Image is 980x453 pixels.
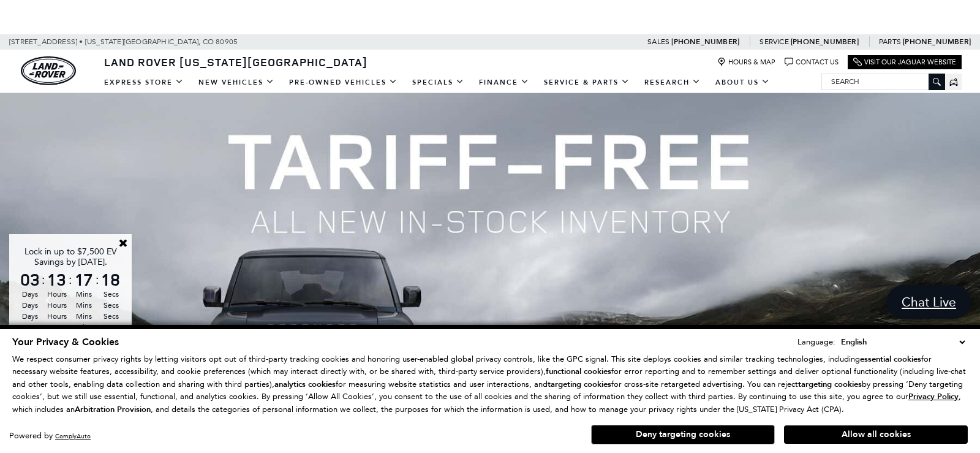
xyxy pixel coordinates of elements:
span: Lock in up to $7,500 EV Savings by [DATE]. [24,246,117,267]
strong: targeting cookies [798,379,862,390]
a: Pre-Owned Vehicles [282,72,405,93]
a: land-rover [21,56,76,85]
input: Search [822,74,944,89]
span: : [69,270,72,289]
button: Allow all cookies [784,425,968,444]
span: 13 [45,271,69,288]
span: : [42,270,45,289]
span: 18 [99,271,123,288]
span: Days [18,289,42,300]
span: Secs [99,300,123,311]
strong: analytics cookies [274,379,336,390]
a: Specials [405,72,472,93]
span: Hours [45,289,69,300]
a: Privacy Policy [908,392,959,401]
span: : [96,270,99,289]
a: Chat Live [887,285,971,319]
strong: Arbitration Provision [75,404,151,415]
a: Land Rover [US_STATE][GEOGRAPHIC_DATA] [97,55,375,69]
div: Language: [797,338,835,346]
select: Language Select [838,335,968,349]
u: Privacy Policy [908,391,959,402]
a: [PHONE_NUMBER] [903,37,971,47]
span: Mins [72,322,96,333]
a: Service & Parts [537,72,637,93]
span: CO [203,34,214,50]
span: 17 [72,271,96,288]
span: 03 [18,271,42,288]
span: Your Privacy & Cookies [12,335,119,349]
span: Hours [45,300,69,311]
div: Next [919,282,943,319]
a: Close [118,237,129,248]
a: New Vehicles [191,72,282,93]
span: Secs [99,322,123,333]
a: [STREET_ADDRESS] • [US_STATE][GEOGRAPHIC_DATA], CO 80905 [9,37,238,46]
a: Contact Us [785,58,839,67]
strong: targeting cookies [548,379,611,390]
a: Research [637,72,708,93]
span: 80905 [216,34,238,50]
p: We respect consumer privacy rights by letting visitors opt out of third-party tracking cookies an... [12,353,968,416]
span: Chat Live [895,294,962,310]
a: [PHONE_NUMBER] [791,37,859,47]
span: Days [18,322,42,333]
strong: essential cookies [860,354,921,365]
a: ComplyAuto [55,432,91,440]
a: Finance [472,72,537,93]
button: Deny targeting cookies [591,425,775,444]
span: Hours [45,311,69,322]
span: Mins [72,300,96,311]
span: Service [759,37,788,46]
nav: Main Navigation [97,72,777,93]
a: Hours & Map [717,58,775,67]
span: Parts [879,37,901,46]
span: Days [18,300,42,311]
a: About Us [708,72,777,93]
span: Days [18,311,42,322]
span: Land Rover [US_STATE][GEOGRAPHIC_DATA] [104,55,367,69]
img: Land Rover [21,56,76,85]
a: Visit Our Jaguar Website [853,58,956,67]
div: Powered by [9,432,91,440]
span: Mins [72,311,96,322]
strong: functional cookies [546,366,611,377]
span: Mins [72,289,96,300]
a: EXPRESS STORE [97,72,191,93]
span: [US_STATE][GEOGRAPHIC_DATA], [85,34,201,50]
span: Hours [45,322,69,333]
span: Secs [99,311,123,322]
span: [STREET_ADDRESS] • [9,34,83,50]
span: Secs [99,289,123,300]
